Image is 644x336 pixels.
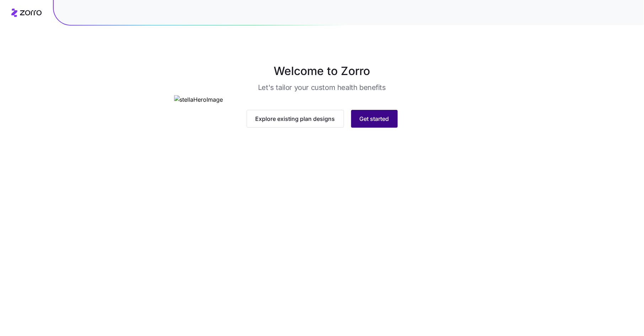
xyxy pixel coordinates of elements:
[174,95,470,104] img: stellaHeroImage
[351,110,398,128] button: Get started
[146,63,498,80] h1: Welcome to Zorro
[256,114,335,123] span: Explore existing plan designs
[360,114,389,123] span: Get started
[247,110,344,128] button: Explore existing plan designs
[258,82,386,92] h3: Let's tailor your custom health benefits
